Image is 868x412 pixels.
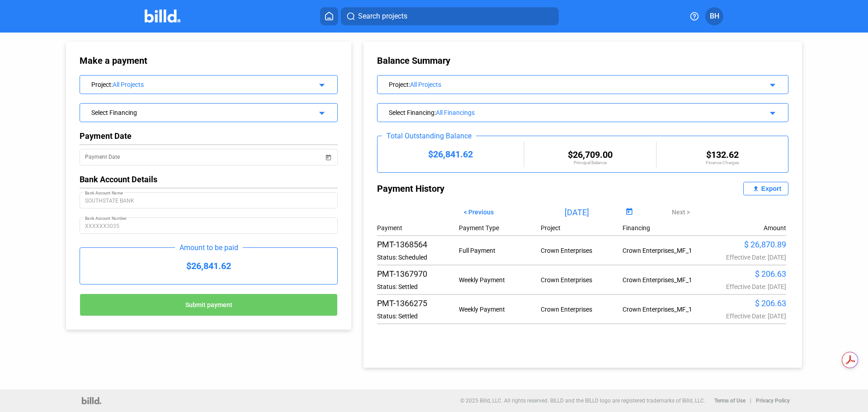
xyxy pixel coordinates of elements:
div: Crown Enterprises_MF_1 [623,247,704,254]
div: $ 206.63 [704,269,786,279]
button: Open calendar [324,147,333,156]
span: BH [710,11,719,22]
div: $26,841.62 [377,149,524,160]
div: Finance Charges [657,160,788,165]
p: © 2025 Billd, LLC. All rights reserved. BILLD and the BILLD logo are registered trademarks of Bil... [460,398,705,404]
div: Principal Balance [524,160,656,165]
img: logo [82,397,101,404]
mat-icon: arrow_drop_down [766,106,777,117]
div: Payment Date [80,131,338,141]
b: Terms of Use [714,398,745,404]
div: All Projects [410,81,738,88]
div: Total Outstanding Balance [382,132,476,140]
button: Submit payment [80,294,338,316]
div: All Projects [113,81,302,88]
div: Crown Enterprises [541,247,623,254]
mat-icon: arrow_drop_down [315,78,326,89]
div: Effective Date: [DATE] [704,313,786,320]
b: Privacy Policy [756,398,790,404]
span: Next > [672,208,690,216]
div: Project [389,79,738,88]
button: Open calendar [623,206,635,218]
span: Search projects [358,11,407,22]
div: Select Financing [91,107,302,116]
div: Make a payment [80,55,235,66]
div: Financing [623,224,704,232]
div: Amount to be paid [175,243,243,252]
div: Select Financing [389,107,738,116]
div: Project [91,79,302,88]
button: Search projects [341,7,559,25]
div: Payment Type [459,224,541,232]
div: Full Payment [459,247,541,254]
div: PMT-1368564 [377,240,459,249]
div: Payment History [377,182,583,195]
button: Export [743,182,788,195]
div: $ 206.63 [704,298,786,308]
div: Crown Enterprises [541,276,623,284]
div: Status: Settled [377,283,459,290]
button: < Previous [457,204,500,220]
div: Status: Scheduled [377,254,459,261]
button: Next > [665,204,697,220]
div: Balance Summary [377,55,788,66]
div: $26,841.62 [80,248,337,284]
div: $ 26,870.89 [704,240,786,249]
div: Amount [764,224,786,232]
div: Weekly Payment [459,276,541,284]
div: Weekly Payment [459,306,541,313]
div: Crown Enterprises [541,306,623,313]
div: $26,709.00 [524,149,656,160]
div: Export [761,185,781,192]
div: All Financings [436,109,738,116]
span: < Previous [464,208,494,216]
span: Submit payment [185,302,232,309]
div: Effective Date: [DATE] [704,283,786,290]
div: Effective Date: [DATE] [704,254,786,261]
div: Crown Enterprises_MF_1 [623,306,704,313]
div: Bank Account Details [80,175,338,184]
img: Billd Company Logo [145,9,180,23]
div: PMT-1366275 [377,298,459,308]
div: Crown Enterprises_MF_1 [623,276,704,284]
p: | [750,398,751,404]
mat-icon: arrow_drop_down [315,106,326,117]
div: PMT-1367970 [377,269,459,279]
span: : [434,109,436,116]
span: : [111,81,113,88]
div: Payment [377,224,459,232]
span: : [409,81,410,88]
div: Status: Settled [377,313,459,320]
div: Project [541,224,623,232]
mat-icon: file_upload [750,183,761,194]
div: $132.62 [657,149,788,160]
button: BH [705,7,723,25]
mat-icon: arrow_drop_down [766,78,777,89]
